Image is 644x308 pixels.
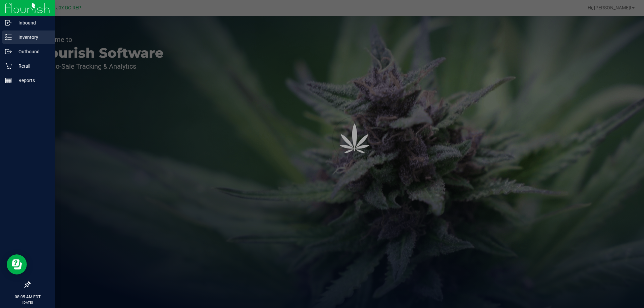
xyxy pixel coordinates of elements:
[12,76,52,84] p: Reports
[7,254,27,274] iframe: Resource center
[12,33,52,41] p: Inventory
[5,77,12,84] inline-svg: Reports
[12,62,52,70] p: Retail
[12,48,52,56] p: Outbound
[5,34,12,41] inline-svg: Inventory
[5,63,12,69] inline-svg: Retail
[3,300,52,305] p: [DATE]
[3,294,52,300] p: 08:05 AM EDT
[5,48,12,55] inline-svg: Outbound
[5,19,12,26] inline-svg: Inbound
[12,19,52,27] p: Inbound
